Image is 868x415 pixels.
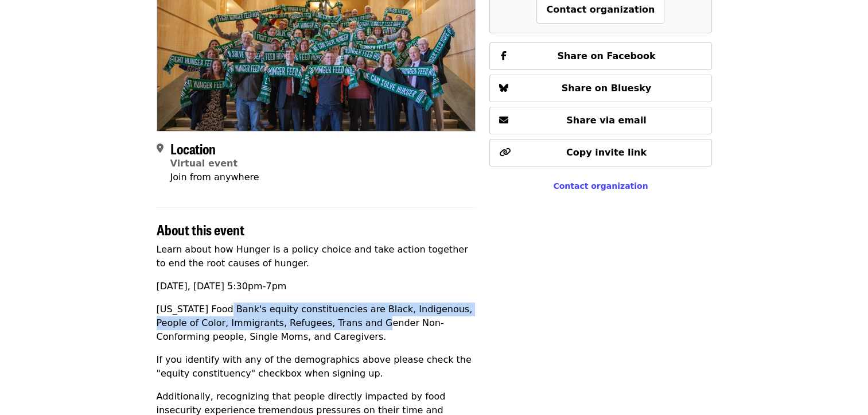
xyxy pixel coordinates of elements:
[557,51,655,61] span: Share on Facebook
[566,147,647,158] span: Copy invite link
[489,107,711,134] button: Share via email
[566,115,647,126] span: Share via email
[157,353,476,381] p: If you identify with any of the demographics above please check the "equity constituency" checkbo...
[157,280,476,293] p: [DATE], [DATE] 5:30pm-7pm
[562,83,652,94] span: Share on Bluesky
[170,172,259,183] span: Join from anywhere
[546,4,655,15] span: Contact organization
[170,138,216,158] span: Location
[489,42,711,70] button: Share on Facebook
[157,143,164,154] i: map-marker-alt icon
[489,139,711,166] button: Copy invite link
[157,243,476,270] p: Learn about how Hunger is a policy choice and take action together to end the root causes of hunger.
[157,302,476,344] p: [US_STATE] Food Bank's equity constituencies are Black, Indigenous, People of Color, Immigrants, ...
[170,158,238,169] a: Virtual event
[553,181,648,191] a: Contact organization
[157,219,244,239] span: About this event
[489,75,711,102] button: Share on Bluesky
